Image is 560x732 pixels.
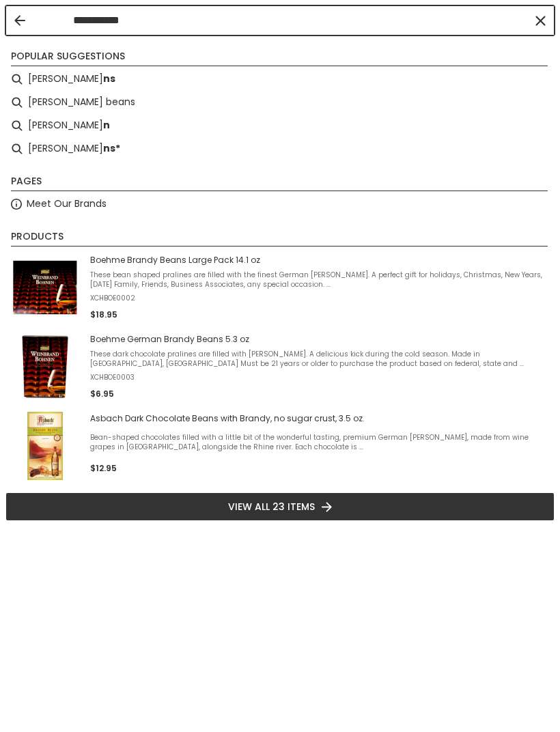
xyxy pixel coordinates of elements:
li: Pages [11,174,548,191]
li: brandy bean [5,114,555,137]
span: $12.95 [90,462,117,474]
button: Back [14,15,25,26]
span: Asbach Dark Chocolate Beans with Brandy, no sugar crust, 3.5 oz. [90,413,549,424]
b: n [103,117,110,133]
li: brandy beans [5,68,555,91]
li: View all 23 items [5,492,555,521]
span: These bean shaped pralines are filled with the finest German [PERSON_NAME]. A perfect gift for ho... [90,270,549,290]
a: Boehme Brandy Beans Large Pack 14.1 ozThese bean shaped pralines are filled with the finest Germa... [11,253,549,322]
button: Clear [533,14,547,27]
span: These dark chocolate pralines are filled with [PERSON_NAME]. A delicious kick during the cold sea... [90,350,549,369]
li: Popular suggestions [11,49,548,66]
li: Products [11,229,548,247]
img: Asbach Dark Chocolate Beans with Brandy in Small Gift Box (no sugar crust) [11,412,79,480]
a: Boehme German Brandy Beans 5.3 ozThese dark chocolate pralines are filled with [PERSON_NAME]. A d... [11,333,549,401]
li: asbach brandy beans [5,91,555,114]
span: Bean-shaped chocolates filled with a little bit of the wonderful tasting, premium German [PERSON_... [90,433,549,452]
span: Boehme Brandy Beans Large Pack 14.1 oz [90,255,549,266]
a: Asbach Dark Chocolate Beans with Brandy in Small Gift Box (no sugar crust)Asbach Dark Chocolate B... [11,412,549,480]
li: Boehme Brandy Beans Large Pack 14.1 oz [5,248,555,327]
span: $6.95 [90,388,114,399]
span: XCHBOE0002 [90,294,549,303]
li: brandy beans* [5,137,555,160]
li: Meet Our Brands [5,193,555,216]
li: Boehme German Brandy Beans 5.3 oz [5,327,555,406]
span: View all 23 items [228,499,315,514]
span: XCHBOE0003 [90,373,549,382]
span: $18.95 [90,309,117,320]
li: Asbach Dark Chocolate Beans with Brandy, no sugar crust, 3.5 oz. [5,406,555,485]
span: Boehme German Brandy Beans 5.3 oz [90,334,549,345]
b: ns [103,71,115,87]
a: Meet Our Brands [27,196,107,212]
